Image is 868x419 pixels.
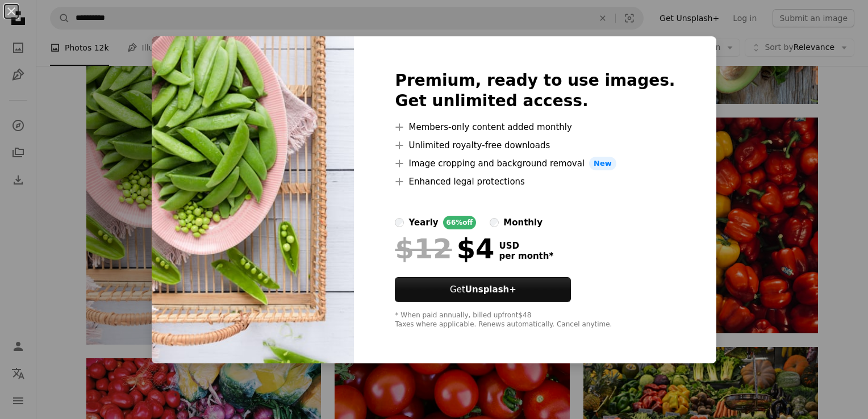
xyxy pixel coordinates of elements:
span: New [589,157,616,170]
div: * When paid annually, billed upfront $48 Taxes where applicable. Renews automatically. Cancel any... [395,311,675,329]
li: Enhanced legal protections [395,175,675,188]
img: premium_photo-1663844169550-7fa698a59231 [152,36,354,363]
input: monthly [490,218,499,227]
div: monthly [503,216,542,229]
div: 66% off [443,216,477,229]
div: yearly [408,216,438,229]
li: Unlimited royalty-free downloads [395,139,675,152]
strong: Unsplash+ [465,284,516,295]
button: GetUnsplash+ [395,277,571,302]
div: $4 [395,234,494,263]
h2: Premium, ready to use images. Get unlimited access. [395,70,675,111]
li: Image cropping and background removal [395,157,675,170]
span: $12 [395,234,452,263]
li: Members-only content added monthly [395,120,675,134]
input: yearly66%off [395,218,404,227]
span: per month * [499,251,553,261]
span: USD [499,241,553,251]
